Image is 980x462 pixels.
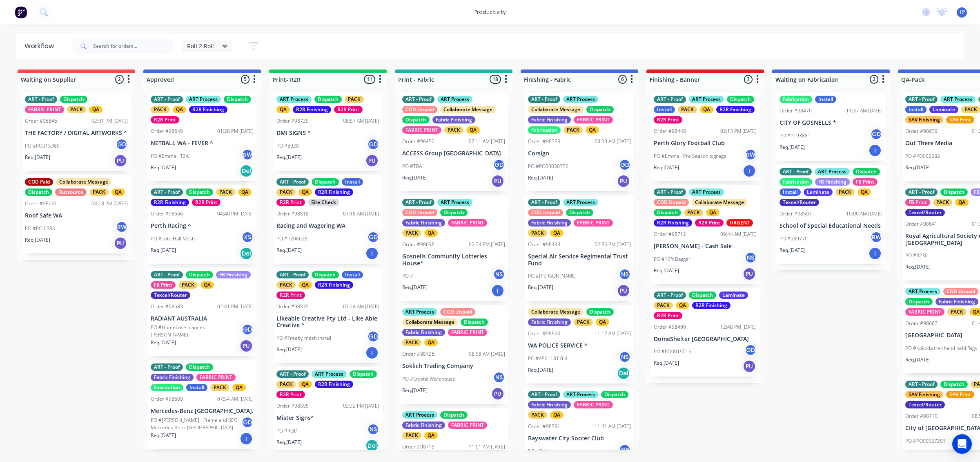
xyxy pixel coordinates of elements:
[276,247,302,254] p: Req. [DATE]
[186,96,221,103] div: ART Process
[493,268,505,280] div: NS
[15,6,27,18] img: Factory
[846,107,882,114] div: 11:37 AM [DATE]
[22,175,131,253] div: COD PaidCollaborate MessageDispatchOutsourcePACKQAOrder #9865104:18 PM [DATE]Roof Safe WAPO #PO 6...
[676,302,689,309] div: QA
[528,219,571,227] div: Fabric Finishing
[151,247,176,254] p: Req. [DATE]
[780,168,812,175] div: ART - Proof
[654,302,673,309] div: PACK
[617,284,630,297] div: PU
[706,209,719,216] div: QA
[116,138,128,150] div: GD
[853,168,880,175] div: Dispatch
[111,188,125,196] div: QA
[440,209,468,216] div: Dispatch
[151,140,254,147] p: NETBALL WA - FEVER ^
[402,199,434,206] div: ART - Proof
[402,219,445,227] div: Fabric Finishing
[25,212,128,219] p: Roof Safe WA
[151,96,183,103] div: ART - Proof
[151,281,176,289] div: FB Print
[720,128,757,135] div: 02:13 PM [DATE]
[563,199,598,206] div: ART Process
[654,312,682,319] div: R2R Print
[650,92,760,181] div: ART - ProofART ProcessDispatchInstallPACKQAR2R FinishingR2R PrintOrder #9844802:13 PM [DATE]Perth...
[528,253,631,267] p: Special Air Service Regimental Trust Fund
[114,237,127,250] div: PU
[528,106,584,113] div: Collaborate Message
[93,38,174,54] input: Search for orders...
[780,178,812,186] div: Fabrication
[22,92,131,171] div: ART - ProofDispatchFABRIC PRINTPACKQAOrder #9684602:01 PM [DATE]THE FACTORY / DIGITAL ARTWORKS ^P...
[525,195,634,301] div: ART - ProofART ProcessCOD UnpaidDispatchFabric FinishingFABRIC PRINTPACKQAOrder #9849302:35 PM [D...
[905,263,931,271] p: Req. [DATE]
[343,303,379,310] div: 07:24 AM [DATE]
[187,42,214,50] span: Roll 2 Roll
[343,210,379,218] div: 07:18 AM [DATE]
[654,292,686,299] div: ART - Proof
[700,106,713,113] div: QA
[276,106,290,113] div: QA
[726,219,753,227] div: URGENT
[151,106,170,113] div: PACK
[276,292,305,299] div: R2R Print
[402,150,505,157] p: ACCESS Group [GEOGRAPHIC_DATA]
[367,231,379,243] div: GD
[719,292,748,299] div: Laminate
[905,209,945,216] div: Texcel/Router
[563,96,598,103] div: ART Process
[402,163,422,170] p: PO #TBA
[315,281,353,289] div: R2R Finishing
[528,174,553,182] p: Req. [DATE]
[402,329,445,336] div: Fabric Finishing
[424,229,438,237] div: QA
[905,199,930,206] div: FB Print
[780,107,812,114] div: Order #98470
[654,209,681,216] div: Dispatch
[905,128,938,135] div: Order #98639
[654,116,682,123] div: R2R Print
[312,178,339,186] div: Dispatch
[654,128,686,135] div: Order #98448
[528,308,584,316] div: Collaborate Message
[186,188,213,196] div: Dispatch
[955,199,969,206] div: QA
[276,199,305,206] div: R2R Print
[654,323,686,331] div: Order #98490
[654,267,679,274] p: Req. [DATE]
[402,229,421,237] div: PACK
[550,229,563,237] div: QA
[780,235,808,242] p: PO #089770
[89,188,109,196] div: PACK
[466,126,480,134] div: QA
[617,175,630,188] div: PU
[780,222,882,229] p: School of Special Educational Needs
[25,154,50,161] p: Req. [DATE]
[342,271,363,278] div: Install
[528,241,560,248] div: Order #98493
[654,188,686,196] div: ART - Proof
[780,199,819,206] div: Texcel/Router
[654,243,757,250] p: [PERSON_NAME] - Cash Sale
[835,188,855,196] div: PACK
[25,142,60,150] p: PO #PO015360
[857,188,871,196] div: QA
[240,164,253,177] div: Del
[399,195,508,301] div: ART - ProofART ProcessCOD UnpaidDispatchFabric FinishingFABRIC PRINTPACKQAOrder #9869802:34 PM [D...
[654,140,757,147] p: Perth Glory Football Club
[151,222,254,229] p: Perth Racing ^
[216,271,251,278] div: FB Finishing
[905,298,933,305] div: Dispatch
[448,329,487,336] div: FABRIC PRINT
[89,106,102,113] div: QA
[491,284,504,297] div: I
[334,106,363,113] div: R2R Print
[432,116,475,123] div: Fabric Finishing
[217,303,254,310] div: 02:41 PM [DATE]
[192,199,220,206] div: R2R Print
[367,138,379,150] div: GD
[342,178,363,186] div: Install
[933,199,952,206] div: PACK
[365,247,379,260] div: I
